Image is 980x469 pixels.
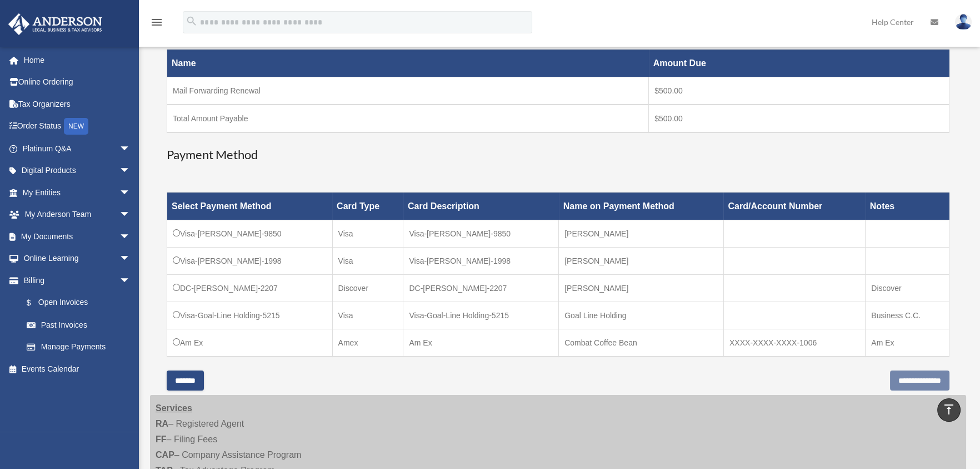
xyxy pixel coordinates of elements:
th: Amount Due [649,50,949,77]
td: Visa-[PERSON_NAME]-1998 [403,247,559,274]
td: [PERSON_NAME] [559,220,724,247]
td: Total Amount Payable [167,105,649,132]
th: Name [167,50,649,77]
td: Visa [332,302,403,329]
strong: CAP [156,450,174,460]
a: Manage Payments [16,336,142,358]
span: arrow_drop_down [119,181,142,204]
td: Visa-[PERSON_NAME]-9850 [167,220,333,247]
td: DC-[PERSON_NAME]-2207 [403,274,559,302]
a: Digital Productsarrow_drop_down [8,160,147,182]
th: Card Description [403,192,559,220]
a: My Anderson Teamarrow_drop_down [8,204,147,226]
td: Am Ex [866,329,949,357]
td: [PERSON_NAME] [559,274,724,302]
a: Billingarrow_drop_down [8,269,142,292]
a: Events Calendar [8,358,147,380]
th: Notes [866,192,949,220]
td: Visa-Goal-Line Holding-5215 [403,302,559,329]
img: User Pic [955,14,972,30]
a: My Documentsarrow_drop_down [8,225,147,248]
a: Tax Organizers [8,93,147,115]
a: Platinum Q&Aarrow_drop_down [8,137,147,160]
span: arrow_drop_down [119,160,142,182]
i: search [186,15,198,27]
th: Select Payment Method [167,192,333,220]
strong: Services [156,403,192,413]
a: menu [150,19,163,29]
span: arrow_drop_down [119,248,142,270]
a: My Entitiesarrow_drop_down [8,181,147,204]
span: arrow_drop_down [119,225,142,248]
td: Visa [332,220,403,247]
span: arrow_drop_down [119,269,142,292]
h3: Payment Method [167,146,949,164]
a: vertical_align_top [937,398,961,422]
span: $ [33,296,38,310]
td: DC-[PERSON_NAME]-2207 [167,274,333,302]
strong: FF [156,435,167,444]
a: Order StatusNEW [8,115,147,138]
td: Visa-Goal-Line Holding-5215 [167,302,333,329]
td: Visa-[PERSON_NAME]-1998 [167,247,333,274]
span: arrow_drop_down [119,137,142,160]
td: Mail Forwarding Renewal [167,77,649,105]
th: Card Type [332,192,403,220]
td: Am Ex [403,329,559,357]
td: XXXX-XXXX-XXXX-1006 [723,329,865,357]
td: $500.00 [649,77,949,105]
img: Anderson Advisors Platinum Portal [5,13,106,35]
div: NEW [64,118,88,135]
td: Amex [332,329,403,357]
td: Goal Line Holding [559,302,724,329]
td: Business C.C. [866,302,949,329]
a: Online Ordering [8,71,147,93]
a: $Open Invoices [16,292,136,314]
td: Discover [866,274,949,302]
td: Am Ex [167,329,333,357]
a: Online Learningarrow_drop_down [8,248,147,270]
td: Combat Coffee Bean [559,329,724,357]
th: Name on Payment Method [559,192,724,220]
th: Card/Account Number [723,192,865,220]
span: arrow_drop_down [119,204,142,226]
i: menu [150,16,163,29]
a: Home [8,49,147,71]
td: Discover [332,274,403,302]
strong: RA [156,419,168,428]
i: vertical_align_top [942,403,956,416]
td: [PERSON_NAME] [559,247,724,274]
td: Visa-[PERSON_NAME]-9850 [403,220,559,247]
td: $500.00 [649,105,949,132]
a: Past Invoices [16,314,142,336]
td: Visa [332,247,403,274]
